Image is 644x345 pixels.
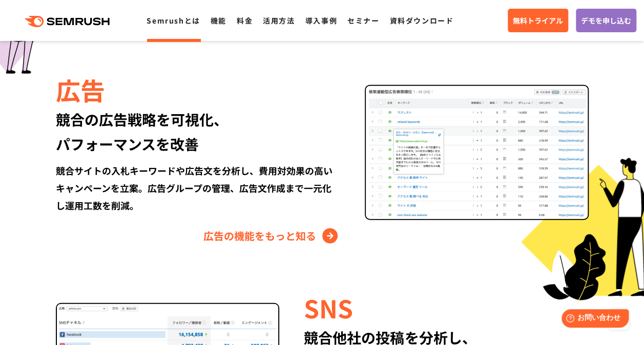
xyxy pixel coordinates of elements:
div: 競合の広告戦略を可視化、 パフォーマンスを改善 [56,107,340,156]
div: SNS [304,290,588,325]
a: セミナー [347,15,379,26]
a: Semrushとは [147,15,200,26]
a: 機能 [211,15,226,26]
a: 導入事例 [305,15,337,26]
span: デモを申し込む [581,15,631,26]
iframe: Help widget launcher [553,305,633,334]
div: 競合サイトの入札キーワードや広告文を分析し、費用対効果の高いキャンペーンを立案。広告グループの管理、広告文作成まで一元化し運用工数を削減。 [56,162,340,214]
div: 広告 [56,72,340,107]
a: 料金 [237,15,253,26]
a: 無料トライアル [508,9,568,32]
a: 広告の機能をもっと知る [203,228,340,244]
a: 資料ダウンロード [389,15,453,26]
a: 活用方法 [263,15,295,26]
a: デモを申し込む [576,9,636,32]
span: 無料トライアル [513,15,563,26]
